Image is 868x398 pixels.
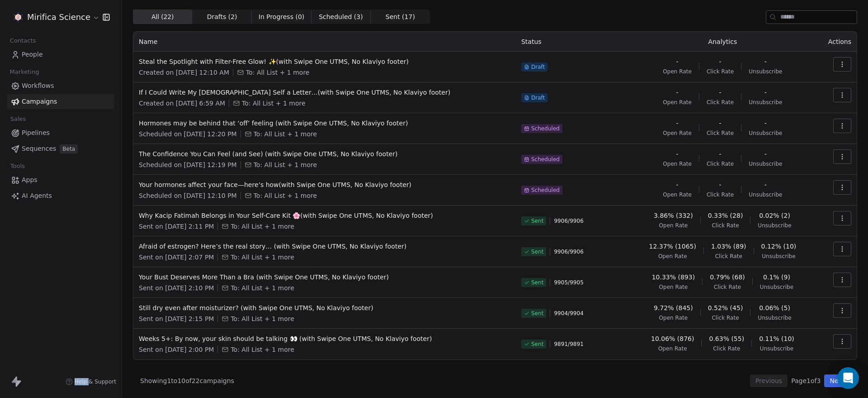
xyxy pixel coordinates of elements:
span: Click Rate [712,314,739,321]
button: Next [824,374,850,387]
span: Unsubscribe [758,314,791,321]
th: Status [516,32,629,52]
span: 0.52% (45) [708,303,743,312]
span: Open Rate [659,283,688,291]
span: 0.33% (28) [708,211,743,220]
span: Open Rate [658,253,687,260]
span: People [22,50,43,59]
span: Unsubscribe [760,345,793,352]
span: Sent [531,248,543,255]
span: - [764,149,767,158]
button: Mirifica Science [11,10,96,25]
span: Contacts [6,34,40,48]
span: 0.12% (10) [761,242,797,251]
span: Unsubscribe [749,129,782,137]
span: 3.86% (332) [654,211,693,220]
span: Workflows [22,81,54,91]
span: Unsubscribe [760,283,793,291]
span: Scheduled [531,187,560,194]
span: 1.03% (89) [711,242,746,251]
a: Workflows [7,78,114,93]
span: The Confidence You Can Feel (and See) (with Swipe One UTMS, No Klaviyo footer) [139,149,510,158]
span: Pipelines [22,128,50,138]
span: 10.06% (876) [651,334,694,343]
span: Unsubscribe [749,191,782,198]
img: MIRIFICA%20science_logo_icon-big.png [13,12,24,23]
span: Unsubscribe [749,160,782,168]
span: Open Rate [663,129,692,137]
span: Open Rate [663,160,692,168]
span: Unsubscribe [749,99,782,106]
span: AI Agents [22,191,52,201]
span: Beta [60,144,78,153]
span: Still dry even after moisturizer? (with Swipe One UTMS, No Klaviyo footer) [139,303,510,312]
span: 9891 / 9891 [554,340,583,348]
span: Weeks 5+: By now, your skin should be talking 👀 (with Swipe One UTMS, No Klaviyo footer) [139,334,510,343]
span: Your hormones affect your face—here’s how(with Swipe One UTMS, No Klaviyo footer) [139,180,510,189]
span: Click Rate [714,283,741,291]
span: - [676,180,679,189]
span: Scheduled on [DATE] 12:10 PM [139,191,237,200]
span: - [719,88,722,97]
span: Page 1 of 3 [791,376,821,385]
span: Apps [22,175,38,185]
span: 0.02% (2) [759,211,790,220]
span: Scheduled on [DATE] 12:19 PM [139,160,237,169]
span: - [764,88,767,97]
span: 0.06% (5) [759,303,790,312]
span: To: All List + 1 more [231,345,294,354]
span: Sequences [22,144,56,153]
span: Open Rate [659,222,688,229]
a: People [7,47,114,62]
a: AI Agents [7,188,114,203]
span: - [676,57,679,66]
span: Click Rate [707,68,734,75]
span: Steal the Spotlight with Filter-Free Glow! ✨(with Swipe One UTMS, No Klaviyo footer) [139,57,510,66]
span: 12.37% (1065) [649,242,696,251]
span: Click Rate [707,191,734,198]
span: 9904 / 9904 [554,310,583,317]
a: Pipelines [7,125,114,140]
span: - [676,119,679,128]
span: - [719,149,722,158]
span: Open Rate [659,314,688,321]
a: Campaigns [7,94,114,109]
span: Created on [DATE] 12:10 AM [139,68,229,77]
span: Tools [6,159,28,173]
span: - [764,119,767,128]
span: Created on [DATE] 6:59 AM [139,99,225,108]
span: 9905 / 9905 [554,279,583,286]
a: SequencesBeta [7,141,114,156]
span: Click Rate [715,253,742,260]
span: Afraid of estrogen? Here’s the real story… (with Swipe One UTMS, No Klaviyo footer) [139,242,510,251]
span: To: All List + 1 more [231,283,294,293]
a: Help & Support [66,378,116,385]
span: Your Bust Deserves More Than a Bra (with Swipe One UTMS, No Klaviyo footer) [139,273,510,282]
span: 0.1% (9) [763,273,790,282]
th: Analytics [629,32,816,52]
span: To: All List + 1 more [254,160,317,169]
span: Unsubscribe [758,222,791,229]
span: Click Rate [707,129,734,137]
span: Hormones may be behind that ‘off’ feeling (with Swipe One UTMS, No Klaviyo footer) [139,119,510,128]
span: To: All List + 1 more [254,129,317,139]
span: Sales [6,112,30,126]
th: Actions [816,32,857,52]
span: Sent [531,279,543,286]
span: Sent on [DATE] 2:11 PM [139,222,214,231]
span: - [719,180,722,189]
th: Name [133,32,516,52]
span: Click Rate [713,345,740,352]
span: 0.11% (10) [759,334,794,343]
span: Why Kacip Fatimah Belongs in Your Self-Care Kit 🌸(with Swipe One UTMS, No Klaviyo footer) [139,211,510,220]
span: Draft [531,63,545,71]
span: - [676,149,679,158]
span: If I Could Write My [DEMOGRAPHIC_DATA] Self a Letter…(with Swipe One UTMS, No Klaviyo footer) [139,88,510,97]
span: 0.79% (68) [710,273,745,282]
div: Open Intercom Messenger [837,367,859,389]
span: Scheduled ( 3 ) [319,12,363,22]
span: Click Rate [712,222,739,229]
span: - [764,57,767,66]
button: Previous [750,374,788,387]
span: - [719,119,722,128]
